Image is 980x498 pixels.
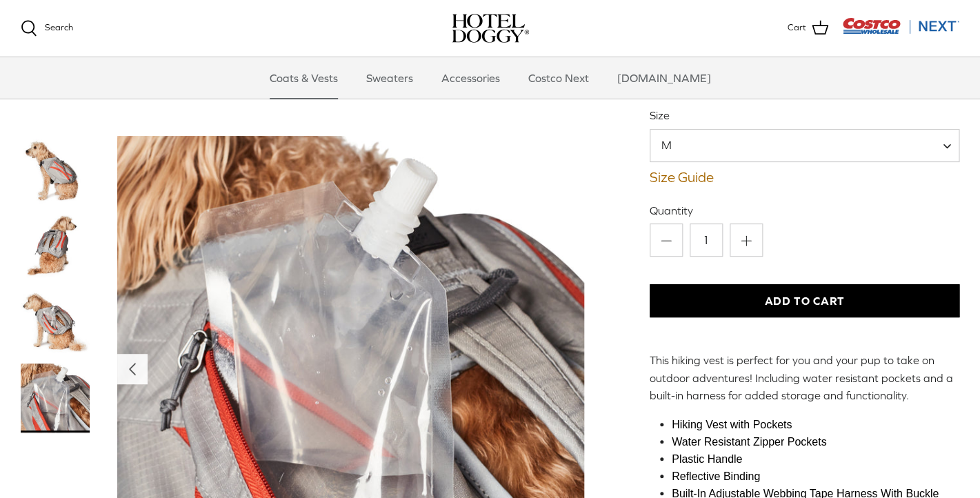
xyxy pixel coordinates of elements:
a: Search [21,20,73,37]
a: [DOMAIN_NAME] [605,57,723,99]
a: Visit Costco Next [842,26,959,37]
a: Thumbnail Link [21,288,90,357]
button: Previous [117,354,148,384]
a: Accessories [429,57,512,99]
input: Quantity [690,223,723,257]
a: Coats & Vests [257,57,350,99]
span: Plastic Handle [672,453,742,465]
span: Search [45,22,73,32]
a: Thumbnail Link [21,212,90,281]
span: Water Resistant Zipper Pockets [672,436,826,448]
label: Size [650,108,959,123]
span: Hiking Vest with Pockets [672,419,792,430]
a: Thumbnail Link [21,363,90,432]
a: hoteldoggy.com hoteldoggycom [452,14,529,43]
a: Sweaters [354,57,426,99]
img: Costco Next [842,17,959,34]
p: This hiking vest is perfect for you and your pup to take on outdoor adventures! Including water r... [650,352,959,405]
span: Reflective Binding [672,470,760,482]
span: M [650,129,959,162]
span: Cart [788,21,806,35]
label: Quantity [650,203,959,218]
a: Thumbnail Link [21,136,90,205]
img: hoteldoggycom [452,14,529,43]
button: Add to Cart [650,284,959,317]
a: Size Guide [650,169,959,186]
span: M [650,137,699,152]
a: Costco Next [516,57,601,99]
a: Cart [788,19,828,37]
